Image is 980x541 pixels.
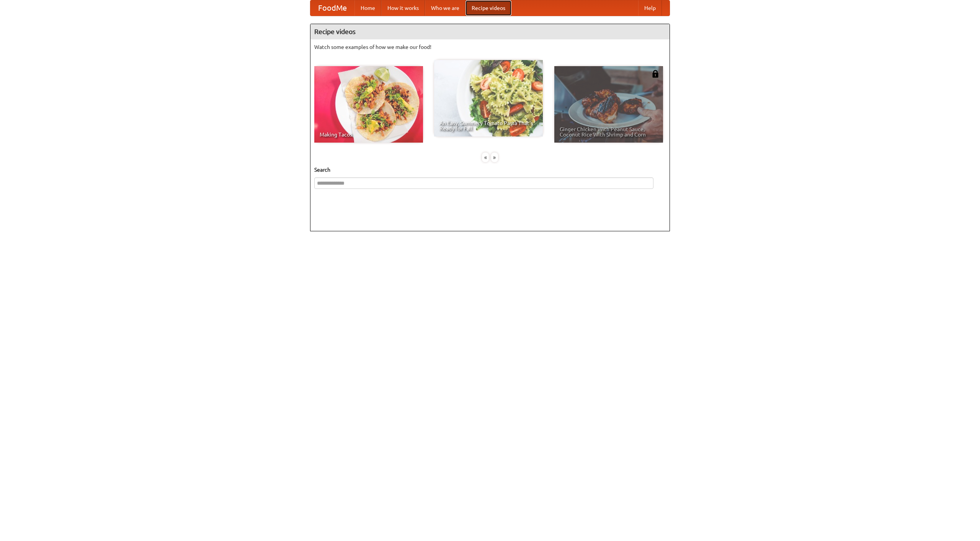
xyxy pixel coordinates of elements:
a: Help [638,0,662,16]
p: Watch some examples of how we make our food! [314,43,666,51]
a: How it works [381,0,425,16]
a: Home [354,0,381,16]
span: Making Tacos [320,132,418,137]
a: Making Tacos [314,66,423,143]
a: An Easy, Summery Tomato Pasta That's Ready for Fall [434,60,543,136]
a: FoodMe [310,0,354,16]
div: « [482,153,489,162]
h4: Recipe videos [310,24,670,39]
img: 483408.png [652,70,659,78]
div: » [491,153,498,162]
a: Who we are [425,0,465,16]
a: Recipe videos [465,0,511,16]
span: An Easy, Summery Tomato Pasta That's Ready for Fall [439,120,537,131]
h5: Search [314,166,666,174]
